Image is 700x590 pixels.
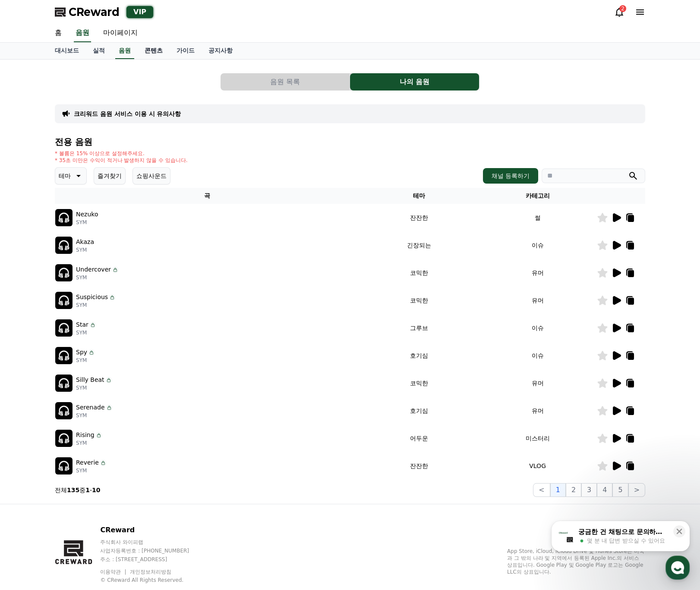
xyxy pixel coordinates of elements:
img: music [55,430,73,447]
td: 이슈 [478,231,597,259]
button: 음원 목록 [221,73,350,91]
a: 대화 [57,273,111,295]
td: 유머 [478,287,597,314]
button: 즐겨찾기 [94,167,126,184]
th: 곡 [55,188,359,204]
button: 나의 음원 [350,73,479,91]
img: music [55,457,73,474]
p: SYM [76,440,102,446]
p: 테마 [59,170,71,182]
span: CReward [69,5,120,19]
p: SYM [76,302,116,309]
td: 썰 [478,204,597,231]
td: 이슈 [478,314,597,342]
a: 마이페이지 [96,24,145,42]
p: SYM [76,329,96,336]
th: 카테고리 [478,188,597,204]
img: music [55,375,73,392]
a: 개인정보처리방침 [130,569,171,575]
a: 크리워드 음원 서비스 이용 시 유의사항 [74,109,181,118]
p: Spy [76,348,87,357]
td: 호기심 [359,397,478,425]
p: Rising [76,431,95,440]
p: SYM [76,274,119,281]
strong: 1 [85,487,90,493]
p: Serenade [76,403,105,412]
a: 공지사항 [202,43,240,59]
td: 호기심 [359,342,478,369]
p: SYM [76,384,112,391]
p: 전체 중 - [55,486,101,494]
td: 잔잔한 [359,204,478,231]
a: CReward [55,5,120,19]
img: music [55,347,73,364]
p: 주식회사 와이피랩 [100,539,205,546]
td: 코믹한 [359,369,478,397]
a: 홈 [48,24,69,42]
td: 이슈 [478,342,597,369]
button: 쇼핑사운드 [132,167,170,184]
img: music [55,264,73,281]
td: 코믹한 [359,259,478,287]
a: 설정 [111,273,166,295]
button: 3 [581,483,597,497]
p: App Store, iCloud, iCloud Drive 및 iTunes Store는 미국과 그 밖의 나라 및 지역에서 등록된 Apple Inc.의 서비스 상표입니다. Goo... [507,548,645,575]
img: music [55,402,73,419]
td: 코믹한 [359,287,478,314]
span: 대화 [79,287,89,293]
a: 음원 [74,24,91,42]
td: 그루브 [359,314,478,342]
strong: 10 [92,487,100,493]
p: Star [76,320,88,329]
p: 주소 : [STREET_ADDRESS] [100,556,205,563]
button: < [533,483,550,497]
p: Undercover [76,265,111,274]
button: 5 [612,483,628,497]
p: SYM [76,467,107,474]
div: VIP [126,6,153,18]
p: * 35초 미만은 수익이 적거나 발생하지 않을 수 있습니다. [55,157,188,164]
button: 1 [550,483,566,497]
p: SYM [76,412,113,419]
p: CReward [100,525,205,535]
img: music [55,237,73,254]
span: 설정 [133,286,144,293]
td: 미스터리 [478,425,597,452]
span: 홈 [27,286,32,293]
p: Nezuko [76,210,98,219]
td: 잔잔한 [359,452,478,480]
button: 4 [597,483,612,497]
a: 콘텐츠 [138,43,170,59]
strong: 135 [67,487,79,493]
a: 이용약관 [100,569,127,575]
a: 2 [614,7,624,17]
td: VLOG [478,452,597,480]
button: 테마 [55,167,87,184]
button: 2 [566,483,581,497]
button: 채널 등록하기 [483,168,538,184]
p: Akaza [76,237,94,247]
td: 긴장되는 [359,231,478,259]
a: 실적 [86,43,112,59]
img: music [55,292,73,309]
a: 홈 [3,273,57,295]
th: 테마 [359,188,478,204]
img: music [55,209,73,226]
p: SYM [76,357,95,364]
td: 유머 [478,369,597,397]
a: 음원 [115,43,134,59]
p: © CReward All Rights Reserved. [100,577,205,584]
p: * 볼륨은 15% 이상으로 설정해주세요. [55,150,188,157]
p: 사업자등록번호 : [PHONE_NUMBER] [100,547,205,554]
img: music [55,319,73,337]
td: 유머 [478,259,597,287]
p: Silly Beat [76,375,104,384]
td: 어두운 [359,425,478,452]
button: > [628,483,645,497]
p: SYM [76,247,94,253]
p: Suspicious [76,293,108,302]
p: SYM [76,219,98,226]
div: 2 [619,5,626,12]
